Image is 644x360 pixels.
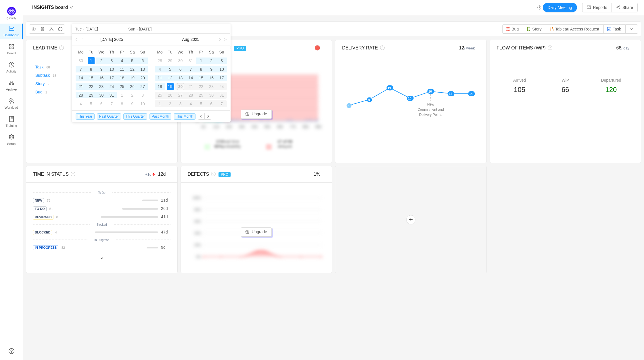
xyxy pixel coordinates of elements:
div: 8 [198,66,204,73]
td: July 31, 2025 [107,91,117,99]
div: 8 [88,66,95,73]
td: August 15, 2025 [196,74,206,82]
td: August 5, 2025 [86,99,96,108]
td: July 28, 2025 [76,91,86,99]
div: 27 [139,83,146,90]
div: 28 [186,92,196,99]
div: 20 [175,83,186,90]
div: 15 [88,74,95,81]
div: 12 [167,74,174,81]
a: Next year (Control + right) [221,34,228,45]
td: September 7, 2025 [216,99,227,108]
button: Daily Meeting [543,3,577,12]
div: 4 [118,57,125,64]
a: 51 [47,206,53,211]
td: August 3, 2025 [137,91,148,99]
div: 6 [206,100,216,107]
span: 12 [459,45,475,50]
div: PREDICTABILITY [188,45,291,51]
i: icon: line-chart [9,26,14,31]
div: 31 [216,92,227,99]
span: delayed [277,139,292,149]
div: 2 [208,57,215,64]
td: July 24, 2025 [107,82,117,91]
td: September 5, 2025 [196,99,206,108]
div: 10 [108,66,115,73]
div: 8 [118,100,125,107]
div: 30 [77,57,84,64]
div: 13 [139,66,146,73]
div: New Commitment and Delivery Points [416,101,445,118]
div: 26 [165,92,175,99]
div: 1 [198,57,204,64]
td: July 31, 2025 [186,56,196,65]
th: Sat [206,48,216,56]
div: 3 [108,57,115,64]
div: 23 [206,83,216,90]
th: Sun [216,48,227,56]
div: 22 [196,83,206,90]
a: 2025 [114,34,124,45]
div: 6 [139,57,146,64]
td: September 3, 2025 [175,99,186,108]
button: icon: setting [29,24,38,34]
i: icon: down [70,6,73,9]
th: Fri [117,48,127,56]
button: Tableau Access Request [546,24,604,34]
i: icon: history [9,62,14,68]
span: Activity [6,66,16,77]
div: 16 [208,74,215,81]
img: 10303 [506,27,510,31]
i: icon: question-circle [378,45,385,50]
th: Mon [155,48,165,56]
td: August 3, 2025 [216,56,227,65]
td: August 23, 2025 [206,82,216,91]
span: 🔴 [315,45,320,50]
i: icon: gold [9,80,14,86]
td: September 4, 2025 [186,99,196,108]
div: 19 [167,83,174,90]
td: July 16, 2025 [96,74,107,82]
td: August 28, 2025 [186,91,196,99]
div: 3 [139,92,146,99]
th: Thu [107,48,117,56]
small: 82 [61,246,65,249]
button: Story [523,24,546,34]
td: July 11, 2025 [117,65,127,74]
a: Next month (PageDown) [217,34,222,45]
td: August 2, 2025 [127,91,137,99]
td: August 1, 2025 [196,56,206,65]
button: icon: plus [406,215,415,224]
td: August 21, 2025 [186,82,196,91]
div: 6 [98,100,105,107]
div: 30 [98,92,105,99]
span: This Quarter [123,113,147,120]
div: 2 [165,100,175,107]
div: 11 [156,74,163,81]
div: 15 [198,74,204,81]
td: July 4, 2025 [117,56,127,65]
div: 11 [118,66,125,73]
span: Su [216,49,227,55]
i: icon: team [9,98,14,104]
td: July 19, 2025 [127,74,137,82]
td: August 22, 2025 [196,82,206,91]
div: 25 [118,83,125,90]
td: August 7, 2025 [186,65,196,74]
div: 18 [156,83,163,90]
div: 14 [77,74,84,81]
small: 51 [49,207,53,210]
a: Board [9,44,14,55]
td: September 2, 2025 [165,99,175,108]
button: icon: down [625,24,638,34]
td: July 7, 2025 [76,65,86,74]
div: 66 [600,45,634,51]
th: Sun [137,48,148,56]
div: 31 [108,92,115,99]
div: 5 [196,100,206,107]
th: Sat [127,48,137,56]
div: 29 [88,92,95,99]
td: July 3, 2025 [107,56,117,65]
td: August 11, 2025 [155,74,165,82]
td: September 6, 2025 [206,99,216,108]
